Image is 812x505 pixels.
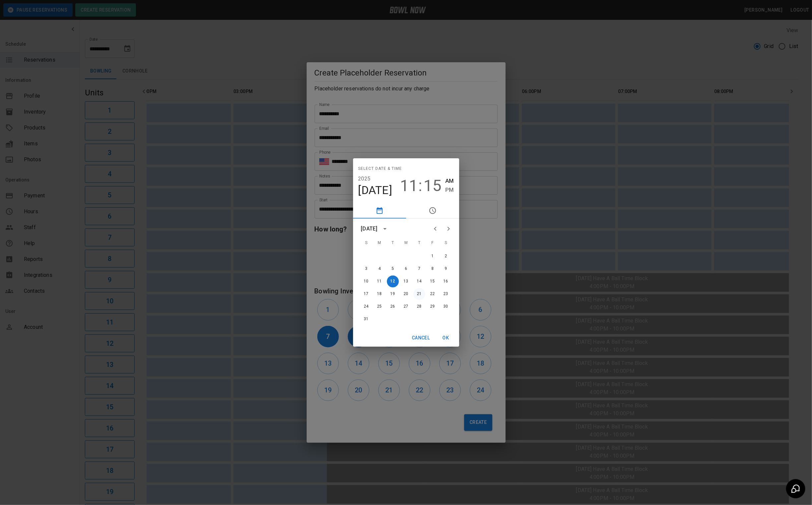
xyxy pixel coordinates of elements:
button: 6 [400,263,412,275]
button: 25 [374,301,386,313]
button: AM [445,177,454,185]
button: 3 [360,263,372,275]
button: 29 [427,301,439,313]
button: 18 [374,288,386,300]
button: 2025 [358,174,371,183]
button: 31 [360,313,372,325]
span: Thursday [413,236,425,250]
button: 26 [387,301,399,313]
button: pick time [406,203,459,219]
button: 24 [360,301,372,313]
span: Saturday [440,236,452,250]
button: Previous month [429,222,442,235]
button: 21 [413,288,425,300]
button: 2 [440,250,452,262]
button: 7 [413,263,425,275]
span: Wednesday [400,236,412,250]
button: 27 [400,301,412,313]
div: [DATE] [361,225,378,233]
span: Select date & time [358,164,402,174]
button: Next month [442,222,455,235]
button: PM [445,185,454,194]
button: 14 [413,276,425,287]
span: Sunday [360,236,372,250]
button: 23 [440,288,452,300]
span: Friday [427,236,439,250]
button: pick date [353,203,406,219]
button: 13 [400,276,412,287]
button: 5 [387,263,399,275]
button: 17 [360,288,372,300]
button: 30 [440,301,452,313]
button: OK [435,332,457,344]
button: Cancel [409,332,432,344]
button: 16 [440,276,452,287]
button: 15 [427,276,439,287]
button: [DATE] [358,183,393,197]
button: 8 [427,263,439,275]
button: 12 [387,276,399,287]
button: 11 [400,177,418,195]
button: 15 [423,177,441,195]
button: 4 [374,263,386,275]
button: 22 [427,288,439,300]
button: 1 [427,250,439,262]
button: 19 [387,288,399,300]
span: : [418,177,422,195]
button: 10 [360,276,372,287]
button: 9 [440,263,452,275]
button: 28 [413,301,425,313]
span: Monday [374,236,386,250]
button: 11 [374,276,386,287]
button: calendar view is open, switch to year view [379,223,391,234]
span: Tuesday [387,236,399,250]
button: 20 [400,288,412,300]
